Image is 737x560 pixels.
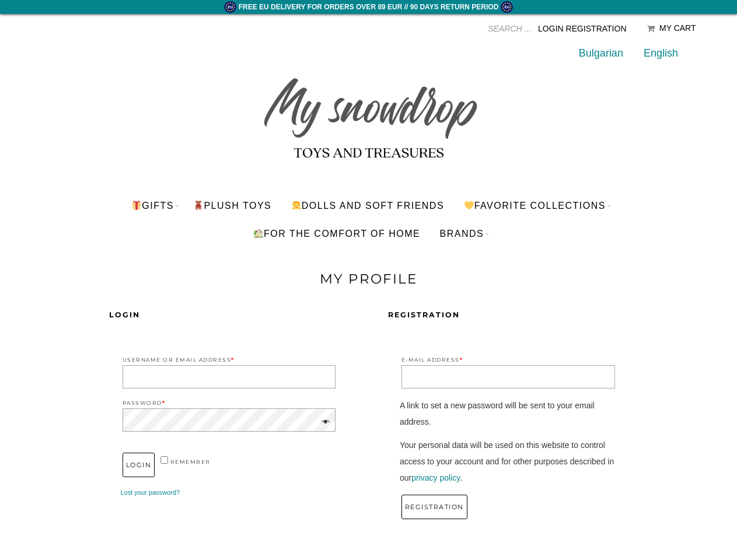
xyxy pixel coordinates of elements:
a: PLUSH TOYS [184,191,280,219]
input: remember [160,456,168,464]
img: 💛 [464,201,474,210]
img: 👧 [292,201,301,210]
a: Login Registration [538,24,626,33]
img: 🧸 [194,201,203,210]
img: 🎁 [132,201,141,210]
h2: registration [388,310,628,319]
a: English [644,47,678,59]
img: My snowdrop [258,57,480,168]
a: BRANDS [431,219,493,247]
label: E-mail address [401,355,615,365]
a: For the comfort of home [244,219,429,247]
div: My Cart [659,23,696,33]
img: eu.png [224,1,239,13]
a: Dolls and soft friends [282,191,453,219]
input: SEARCH ... [443,20,531,37]
h1: My profile [135,271,602,287]
label: Username or Email Address [123,355,336,365]
p: Your personal data will be used on this website to control access to your account and for other p... [400,437,617,486]
img: eu.png [498,1,513,13]
img: 🏡 [254,229,263,238]
a: Bulgarian [579,47,623,59]
span: remember [170,459,211,465]
a: Gifts [123,191,183,219]
button: Login [123,453,155,477]
h2: Login [109,310,350,319]
a: My Cart [647,24,696,33]
label: Password [123,398,336,408]
p: A link to set a new password will be sent to your email address. [400,397,617,430]
a: Lost your password? [121,489,180,496]
button: registration [401,495,467,519]
a: Favorite Collections [455,191,614,219]
a: privacy policy [411,473,460,482]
